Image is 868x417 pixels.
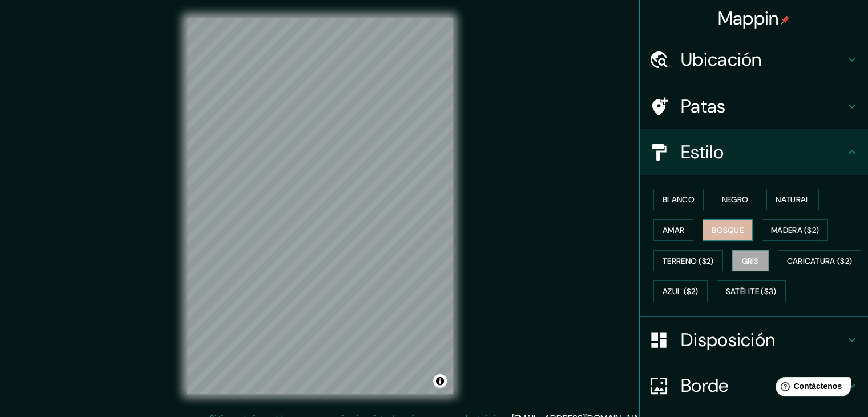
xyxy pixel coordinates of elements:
[681,374,729,398] font: Borde
[722,194,749,205] font: Negro
[663,256,714,266] font: Terreno ($2)
[681,47,762,71] font: Ubicación
[718,6,779,30] font: Mappin
[653,219,693,241] button: Amar
[187,18,453,394] canvas: Mapa
[640,129,868,175] div: Estilo
[681,328,775,352] font: Disposición
[766,372,855,404] iframe: Lanzador de widgets de ayuda
[717,280,786,302] button: Satélite ($3)
[433,374,447,388] button: Activar o desactivar atribución
[732,250,769,272] button: Gris
[681,94,726,118] font: Patas
[713,189,758,210] button: Negro
[653,189,704,210] button: Blanco
[726,287,777,297] font: Satélite ($3)
[776,194,810,205] font: Natural
[781,15,790,25] img: pin-icon.png
[663,225,684,235] font: Amar
[742,256,759,266] font: Gris
[712,225,744,235] font: Bosque
[681,140,724,164] font: Estilo
[640,37,868,82] div: Ubicación
[771,225,819,235] font: Madera ($2)
[640,363,868,408] div: Borde
[640,83,868,129] div: Patas
[663,287,699,297] font: Azul ($2)
[762,219,828,241] button: Madera ($2)
[640,317,868,363] div: Disposición
[653,250,723,272] button: Terreno ($2)
[703,219,753,241] button: Bosque
[778,250,862,272] button: Caricatura ($2)
[663,194,695,205] font: Blanco
[766,189,819,210] button: Natural
[653,280,708,302] button: Azul ($2)
[787,256,853,266] font: Caricatura ($2)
